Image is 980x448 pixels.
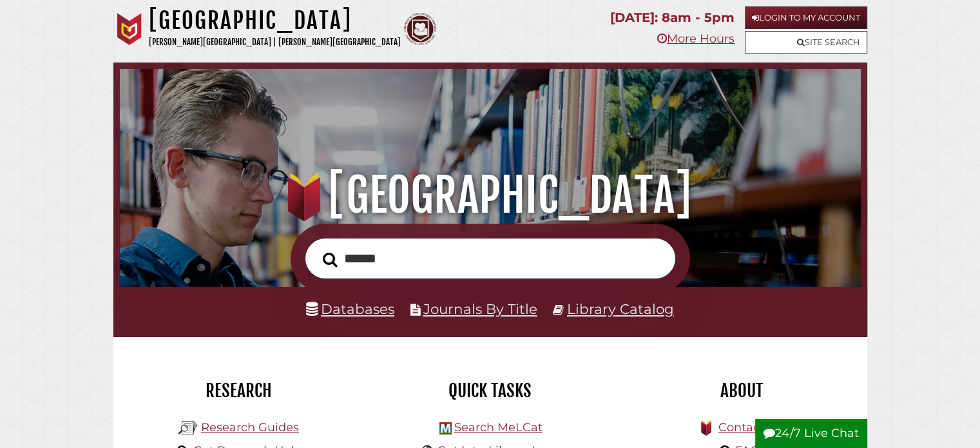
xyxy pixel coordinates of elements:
[201,420,299,434] a: Research Guides
[454,420,542,434] a: Search MeLCat
[404,13,436,45] img: Calvin Theological Seminary
[149,35,401,50] p: [PERSON_NAME][GEOGRAPHIC_DATA] | [PERSON_NAME][GEOGRAPHIC_DATA]
[657,32,735,46] a: More Hours
[149,6,401,35] h1: [GEOGRAPHIC_DATA]
[113,13,146,45] img: Calvin University
[178,418,198,438] img: Hekman Library Logo
[374,380,606,402] h2: Quick Tasks
[610,6,735,29] p: [DATE]: 8am - 5pm
[134,167,845,224] h1: [GEOGRAPHIC_DATA]
[316,248,344,271] button: Search
[745,6,867,29] a: Login to My Account
[718,420,782,434] a: Contact Us
[323,251,338,267] i: Search
[423,300,537,317] a: Journals By Title
[745,31,867,54] a: Site Search
[567,300,674,317] a: Library Catalog
[439,422,452,434] img: Hekman Library Logo
[626,380,858,402] h2: About
[123,380,355,402] h2: Research
[306,300,394,317] a: Databases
